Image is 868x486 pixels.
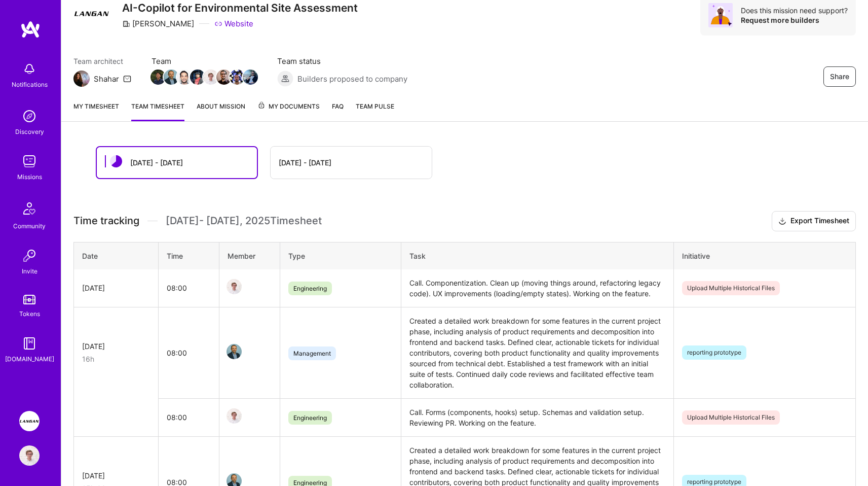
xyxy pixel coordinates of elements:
[216,70,232,85] img: Team Member Avatar
[682,410,780,425] span: Upload Multiple Historical Files
[280,242,401,269] th: Type
[356,102,394,110] span: Team Pulse
[19,308,40,319] div: Tokens
[73,71,90,87] img: Team Architect
[20,20,41,39] img: logo
[19,106,40,126] img: discovery
[19,151,40,171] img: teamwork
[217,68,231,86] a: Team Member Avatar
[22,266,37,276] div: Invite
[297,74,407,84] span: Builders proposed to company
[708,3,733,27] img: Avatar
[150,70,166,85] img: Team Member Avatar
[288,282,332,295] span: Engineering
[401,307,673,398] td: Created a detailed work breakdown for some features in the current project phase, including analy...
[279,157,331,168] div: [DATE] - [DATE]
[203,70,218,85] img: Team Member Avatar
[13,221,46,231] div: Community
[19,411,40,431] img: Langan: AI-Copilot for Environmental Site Assessment
[228,407,241,425] a: Team Member Avatar
[110,155,122,167] img: status icon
[19,246,40,266] img: Invite
[356,101,394,121] a: Team Pulse
[82,470,150,481] div: [DATE]
[73,101,119,121] a: My timesheet
[123,75,131,83] i: icon Mail
[741,15,848,25] div: Request more builders
[19,445,40,466] img: User Avatar
[227,344,242,359] img: Team Member Avatar
[277,71,293,87] img: Builders proposed to company
[19,333,40,354] img: guide book
[82,341,150,352] div: [DATE]
[257,101,320,121] a: My Documents
[228,278,241,295] a: Team Member Avatar
[17,196,42,221] img: Community
[772,211,856,231] button: Export Timesheet
[17,445,42,466] a: User Avatar
[191,68,204,86] a: Team Member Avatar
[227,279,242,294] img: Team Member Avatar
[159,269,219,307] td: 08:00
[122,2,358,14] h3: AI-Copilot for Environmental Site Assessment
[682,345,746,360] span: reporting prototype
[74,242,159,269] th: Date
[244,68,257,86] a: Team Member Avatar
[243,70,258,85] img: Team Member Avatar
[164,70,179,85] img: Team Member Avatar
[332,101,344,121] a: FAQ
[230,70,245,85] img: Team Member Avatar
[152,56,257,66] span: Team
[130,157,183,168] div: [DATE] - [DATE]
[823,66,856,87] button: Share
[165,68,178,86] a: Team Member Avatar
[401,242,673,269] th: Task
[122,18,194,29] div: [PERSON_NAME]
[82,283,150,293] div: [DATE]
[228,343,241,360] a: Team Member Avatar
[159,242,219,269] th: Time
[204,68,217,86] a: Team Member Avatar
[131,101,184,121] a: Team timesheet
[277,56,407,66] span: Team status
[288,411,332,425] span: Engineering
[159,398,219,436] td: 08:00
[778,216,786,227] i: icon Download
[190,70,205,85] img: Team Member Avatar
[17,171,42,182] div: Missions
[73,56,131,66] span: Team architect
[257,101,320,112] span: My Documents
[214,18,253,29] a: Website
[674,242,856,269] th: Initiative
[682,281,780,295] span: Upload Multiple Historical Files
[197,101,245,121] a: About Mission
[82,354,150,364] div: 16h
[15,126,44,137] div: Discovery
[19,59,40,79] img: bell
[17,411,42,431] a: Langan: AI-Copilot for Environmental Site Assessment
[152,68,165,86] a: Team Member Avatar
[23,295,35,304] img: tokens
[741,6,848,15] div: Does this mission need support?
[231,68,244,86] a: Team Member Avatar
[288,346,336,360] span: Management
[73,215,139,227] span: Time tracking
[159,307,219,398] td: 08:00
[830,72,849,82] span: Share
[219,242,280,269] th: Member
[401,269,673,307] td: Call. Componentization. Clean up (moving things around, refactoring legacy code). UX improvements...
[227,408,242,424] img: Team Member Avatar
[178,68,191,86] a: Team Member Avatar
[12,79,48,90] div: Notifications
[177,70,192,85] img: Team Member Avatar
[166,215,322,227] span: [DATE] - [DATE] , 2025 Timesheet
[5,354,54,364] div: [DOMAIN_NAME]
[122,20,130,28] i: icon CompanyGray
[401,398,673,436] td: Call. Forms (components, hooks) setup. Schemas and validation setup. Reviewing PR. Working on the...
[94,74,119,84] div: Shahar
